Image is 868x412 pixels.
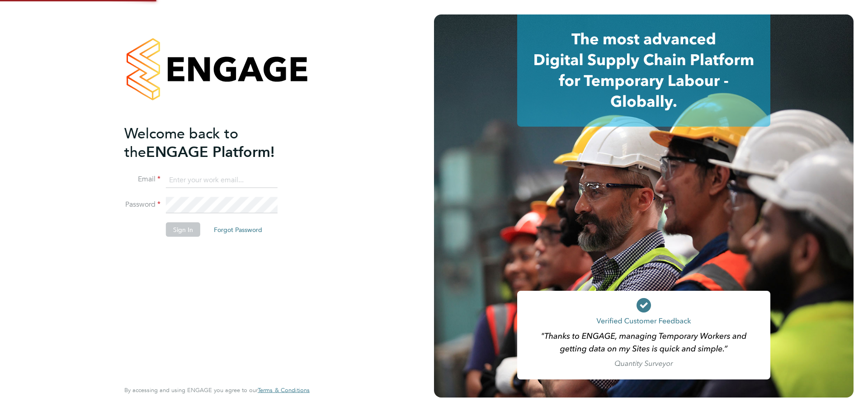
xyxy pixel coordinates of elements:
label: Password [124,200,160,209]
input: Enter your work email... [166,172,278,188]
button: Forgot Password [207,223,269,237]
span: Welcome back to the [124,124,238,161]
label: Email [124,175,160,184]
span: By accessing and using ENGAGE you agree to our [124,386,310,394]
a: Terms & Conditions [258,387,310,394]
h2: ENGAGE Platform! [124,124,301,161]
button: Sign In [166,223,200,237]
span: Terms & Conditions [258,386,310,394]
